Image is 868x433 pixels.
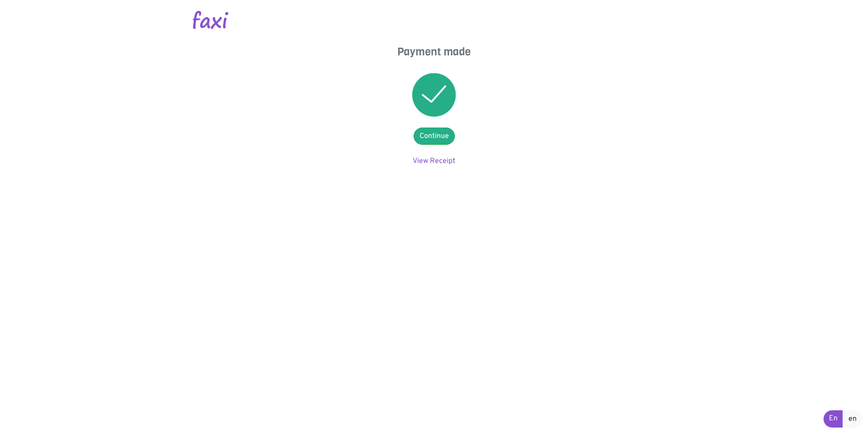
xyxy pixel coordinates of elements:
[343,45,525,59] h4: Payment made
[413,157,455,166] a: View Receipt
[843,410,863,428] a: en
[824,410,843,428] a: En
[412,73,456,117] img: success
[414,128,455,145] a: Continue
